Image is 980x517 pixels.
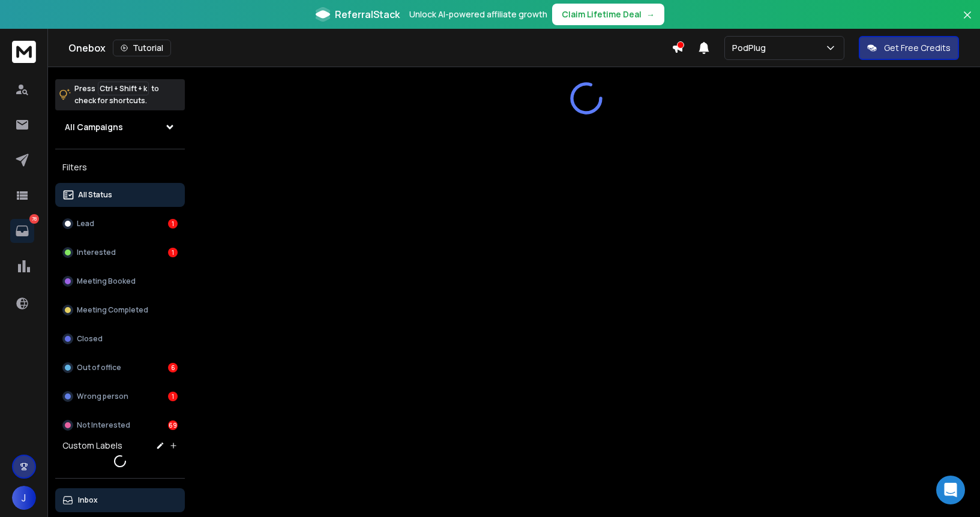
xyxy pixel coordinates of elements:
[55,384,185,408] button: Wrong person1
[960,7,975,36] button: Close banner
[552,4,664,25] button: Claim Lifetime Deal→
[646,8,655,20] span: →
[335,7,400,22] span: ReferralStack
[78,190,112,200] p: All Status
[77,334,103,344] p: Closed
[29,214,39,224] p: 78
[859,36,959,60] button: Get Free Credits
[77,276,136,286] p: Meeting Booked
[55,298,185,322] button: Meeting Completed
[936,476,965,504] div: Open Intercom Messenger
[55,488,185,512] button: Inbox
[74,83,159,107] p: Press to check for shortcuts.
[168,420,178,430] div: 69
[77,420,130,430] p: Not Interested
[168,248,178,257] div: 1
[732,42,771,54] p: PodPlug
[55,327,185,351] button: Closed
[113,40,171,56] button: Tutorial
[55,241,185,264] button: Interested1
[55,212,185,236] button: Lead1
[98,82,149,95] span: Ctrl + Shift + k
[55,115,185,139] button: All Campaigns
[55,183,185,207] button: All Status
[77,248,116,257] p: Interested
[77,392,128,401] p: Wrong person
[68,40,672,56] div: Onebox
[77,363,121,372] p: Out of office
[884,42,951,54] p: Get Free Credits
[168,363,178,372] div: 6
[55,413,185,437] button: Not Interested69
[168,392,178,401] div: 1
[77,305,148,315] p: Meeting Completed
[65,121,123,133] h1: All Campaigns
[409,8,547,20] p: Unlock AI-powered affiliate growth
[77,219,94,229] p: Lead
[55,159,185,176] h3: Filters
[10,219,34,243] a: 78
[55,356,185,380] button: Out of office6
[55,269,185,293] button: Meeting Booked
[12,486,36,510] button: J
[78,495,98,505] p: Inbox
[62,440,122,452] h3: Custom Labels
[168,219,178,229] div: 1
